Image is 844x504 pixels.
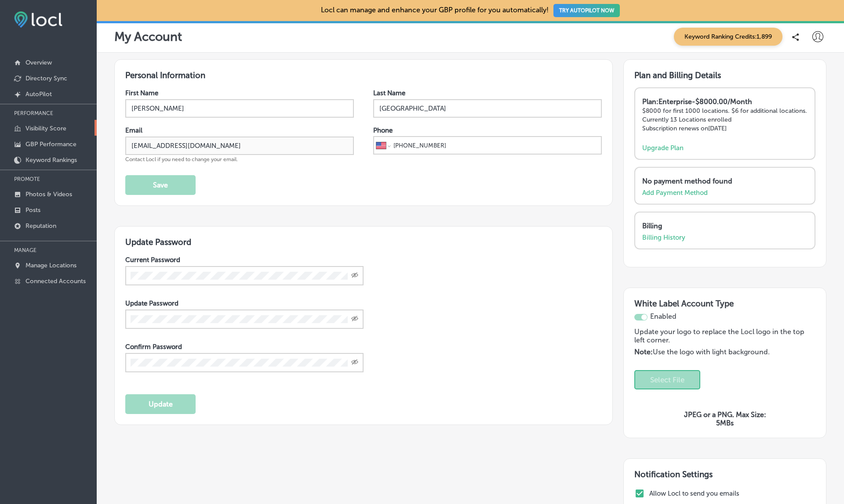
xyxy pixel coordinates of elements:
img: fda3e92497d09a02dc62c9cd864e3231.png [14,11,62,28]
p: Manage Locations [25,262,76,269]
p: Connected Accounts [25,277,86,285]
span: Toggle password visibility [351,315,358,323]
p: Keyword Rankings [25,156,77,164]
strong: Plan: Enterprise - $8000.00/Month [642,97,752,106]
label: Update Password [125,299,178,307]
p: AutoPilot [25,90,52,98]
span: Toggle password visibility [351,272,358,280]
h3: Personal Information [125,70,602,80]
p: Reputation [25,222,56,230]
button: Update [125,394,196,414]
button: Save [125,175,196,195]
input: Phone number [393,137,599,154]
p: Subscription renews on [DATE] [642,125,808,132]
p: Photos & Videos [25,191,72,198]
label: Last Name [373,89,405,97]
p: No payment method found [642,177,803,185]
label: Allow Locl to send you emails [649,490,813,497]
a: Billing History [642,234,685,241]
p: GBP Performance [25,140,76,148]
div: Uppy Dashboard [634,370,805,390]
p: Billing [642,222,803,230]
p: Currently 13 Locations enrolled [642,116,808,123]
input: Enter First Name [125,99,354,118]
strong: Note: [634,348,653,356]
p: Visibility Score [25,125,66,132]
h3: White Label Account Type [634,299,815,312]
input: Enter Last Name [373,99,602,118]
button: TRY AUTOPILOT NOW [553,4,620,17]
label: First Name [125,89,158,97]
span: Toggle password visibility [351,359,358,367]
p: Posts [25,206,40,214]
a: Upgrade Plan [642,144,684,152]
span: Contact Locl if you need to change your email. [125,156,238,162]
p: Update your logo to replace the Locl logo in the top left corner. [634,328,805,348]
p: $8000 for first 1000 locations. $6 for additional locations. [642,107,808,115]
h3: Update Password [125,237,602,247]
a: Add Payment Method [642,189,708,197]
span: Enabled [650,312,677,320]
p: Directory Sync [25,75,67,82]
h3: Notification Settings [634,469,815,479]
p: My Account [114,29,182,44]
p: Use the logo with light background. [634,348,805,356]
label: Email [125,126,142,134]
label: Confirm Password [125,343,182,351]
strong: JPEG or a PNG. Max Size: 5MBs [684,410,766,427]
input: Enter Email [125,137,354,155]
p: Overview [25,59,52,66]
label: Current Password [125,256,180,264]
span: Keyword Ranking Credits: 1,899 [674,28,782,46]
label: Phone [373,126,393,134]
h3: Plan and Billing Details [634,70,815,80]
